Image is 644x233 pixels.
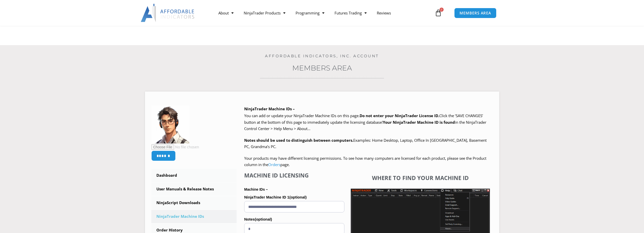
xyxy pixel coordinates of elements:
[244,172,344,178] h4: Machine ID Licensing
[151,196,237,209] a: NinjaScript Downloads
[265,53,379,58] a: Affordable Indicators, Inc. Account
[141,4,195,22] img: LogoAI | Affordable Indicators – NinjaTrader
[289,195,306,199] span: (optional)
[383,120,455,125] strong: Your NinjaTrader Machine ID is found
[268,162,280,167] a: Orders
[213,7,433,19] nav: Menu
[292,64,352,72] a: Members Area
[360,113,439,118] b: Do not enter your NinjaTrader License ID.
[151,210,237,223] a: NinjaTrader Machine IDs
[440,8,444,12] span: 0
[244,138,487,149] span: Examples: Home Desktop, Laptop, Office In [GEOGRAPHIC_DATA], Basement PC, Grandma’s PC.
[255,217,272,221] span: (optional)
[454,8,496,18] a: MEMBERS AREA
[427,6,449,20] a: 0
[151,169,237,182] a: Dashboard
[244,138,353,143] strong: Notes should be used to distinguish between computers.
[290,7,329,19] a: Programming
[244,156,486,167] span: Your products may have different licensing permissions. To see how many computers are licensed fo...
[329,7,372,19] a: Futures Trading
[151,105,189,144] img: d6528d4ba10d156d7d64063ad8bd01a213ee40a137c7950c0b9b0cff4685d9ad
[460,11,491,15] span: MEMBERS AREA
[151,183,237,196] a: User Manuals & Release Notes
[244,106,295,111] b: NinjaTrader Machine IDs –
[244,216,344,223] label: Notes
[351,174,490,181] h4: Where to find your Machine ID
[244,113,360,118] span: You can add or update your NinjaTrader Machine IDs on this page.
[244,193,344,201] label: NinjaTrader Machine ID 1
[372,7,396,19] a: Reviews
[239,7,290,19] a: NinjaTrader Products
[244,113,486,131] span: Click the ‘SAVE CHANGES’ button at the bottom of this page to immediately update the licensing da...
[213,7,239,19] a: About
[244,187,268,191] strong: Machine IDs –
